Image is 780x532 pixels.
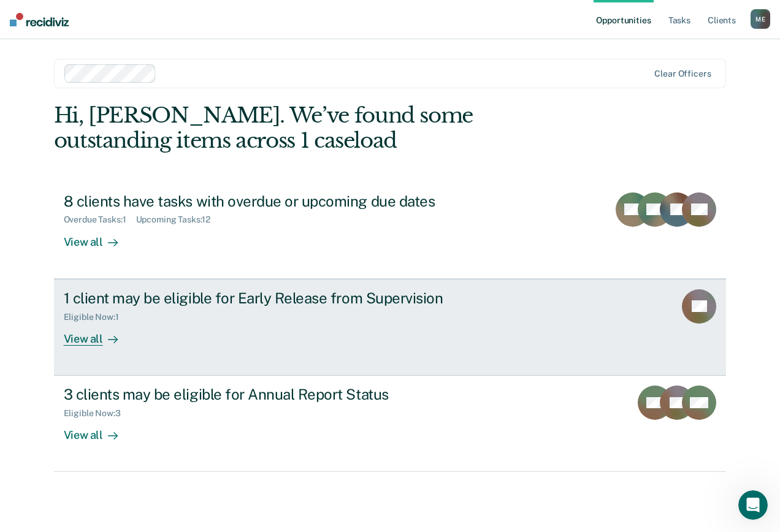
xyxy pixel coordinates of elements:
div: Eligible Now : 3 [64,408,131,419]
div: Clear officers [654,69,711,79]
div: M E [751,9,770,29]
button: ME [751,9,770,29]
a: 3 clients may be eligible for Annual Report StatusEligible Now:3View all [54,376,727,472]
div: View all [64,419,132,443]
div: Eligible Now : 1 [64,312,129,322]
div: View all [64,225,132,249]
div: Hi, [PERSON_NAME]. We’ve found some outstanding items across 1 caseload [54,103,592,153]
img: Recidiviz [10,13,69,26]
iframe: Intercom live chat [738,490,768,520]
div: Upcoming Tasks : 12 [136,215,221,225]
div: 8 clients have tasks with overdue or upcoming due dates [64,192,494,210]
div: View all [64,322,132,346]
a: 8 clients have tasks with overdue or upcoming due datesOverdue Tasks:1Upcoming Tasks:12View all [54,183,727,279]
div: 3 clients may be eligible for Annual Report Status [64,386,494,403]
div: Overdue Tasks : 1 [64,215,136,225]
a: 1 client may be eligible for Early Release from SupervisionEligible Now:1View all [54,279,727,376]
div: 1 client may be eligible for Early Release from Supervision [64,289,494,307]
